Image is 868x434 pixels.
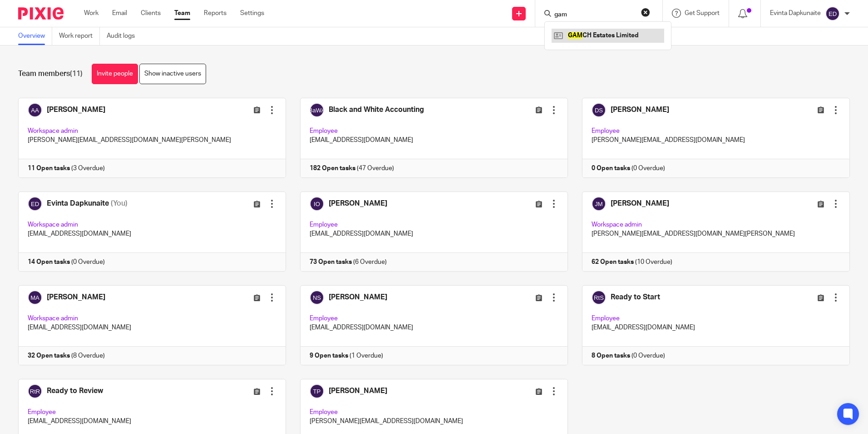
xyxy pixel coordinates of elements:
[641,8,650,17] button: Clear
[553,11,635,19] input: Search
[18,7,64,20] img: Pixie
[139,64,206,84] a: Show inactive users
[107,27,142,45] a: Audit logs
[825,6,840,21] img: svg%3E
[685,10,720,16] span: Get Support
[112,9,127,18] a: Email
[204,9,227,18] a: Reports
[174,9,190,18] a: Team
[18,27,52,45] a: Overview
[240,9,264,18] a: Settings
[70,70,83,77] span: (11)
[84,9,99,18] a: Work
[141,9,161,18] a: Clients
[59,27,100,45] a: Work report
[770,9,821,18] p: Evinta Dapkunaite
[92,64,138,84] a: Invite people
[18,69,83,79] h1: Team members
